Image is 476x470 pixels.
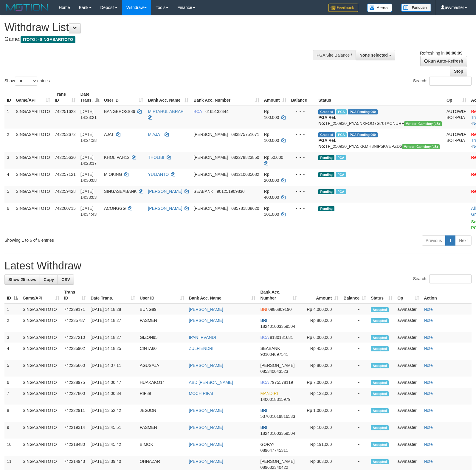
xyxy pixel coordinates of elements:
td: SINGASARITOTO [13,203,52,233]
a: Run Auto-Refresh [420,56,467,66]
span: ACONGGG [104,206,126,211]
td: SINGASARITOTO [20,315,62,332]
td: - [341,405,368,422]
span: Pending [318,172,334,177]
a: [PERSON_NAME] [189,442,223,447]
span: MANDIRI [260,391,278,396]
span: [DATE] 14:28:17 [80,155,97,166]
a: M AJAT [148,132,162,137]
a: YULIANTO [148,172,169,177]
span: PGA Pending [348,109,378,114]
span: Copy 0986809190 to clipboard [269,307,292,312]
td: AUTOWD-BOT-PGA [444,129,469,152]
td: [DATE] 13:45:42 [88,439,137,456]
a: Note [424,307,433,312]
td: Rp 800,000 [299,360,341,377]
th: Amount: activate to sort column ascending [299,287,341,304]
span: Rp 400.000 [264,189,279,200]
span: BCA [260,335,269,340]
th: Bank Acc. Name: activate to sort column ascending [187,287,258,304]
a: Note [424,408,433,413]
span: [DATE] 14:23:21 [80,109,97,120]
td: TF_250930_PYA5NXFOO7G70TACNURF [316,106,444,129]
td: avvmaster [395,360,421,377]
h4: Game: [4,36,311,42]
span: Rp 50.000 [264,155,283,160]
th: Bank Acc. Number: activate to sort column ascending [191,89,261,106]
td: 7 [4,388,20,405]
td: 8 [4,405,20,422]
td: - [341,315,368,332]
span: Accepted [371,363,389,368]
span: Rp 200.000 [264,172,279,183]
a: [PERSON_NAME] [189,307,223,312]
span: Accepted [371,307,389,312]
span: Copy 082278823850 to clipboard [231,155,259,160]
td: [DATE] 13:45:51 [88,422,137,439]
td: - [341,439,368,456]
span: BRI [260,408,267,413]
th: Balance [289,89,316,106]
label: Search: [413,77,472,86]
span: Copy 089647745311 to clipboard [260,448,288,453]
td: 742228975 [62,377,88,388]
td: SINGASARITOTO [13,186,52,203]
span: Show 25 rows [8,277,36,282]
td: Rp 450,000 [299,343,341,360]
th: Amount: activate to sort column ascending [262,89,289,106]
span: Rp 100.000 [264,132,279,143]
span: [PERSON_NAME] [260,363,294,368]
span: 742260715 [55,206,76,211]
a: Note [424,442,433,447]
span: 742251623 [55,109,76,114]
th: Trans ID: activate to sort column ascending [52,89,78,106]
td: 742219314 [62,422,88,439]
td: Rp 123,000 [299,388,341,405]
td: avvmaster [395,343,421,360]
td: SINGASARITOTO [20,439,62,456]
td: 9 [4,422,20,439]
img: MOTION_logo.png [4,3,50,12]
span: Copy 7975578119 to clipboard [270,380,293,385]
strong: 00:00:09 [446,51,462,55]
span: [DATE] 14:34:43 [80,206,97,217]
th: Trans ID: activate to sort column ascending [62,287,88,304]
a: Note [424,425,433,430]
span: [PERSON_NAME] [193,155,228,160]
td: 1 [4,106,13,129]
span: Copy 8180131681 to clipboard [270,335,293,340]
a: Note [424,318,433,323]
div: - - - [291,171,314,177]
a: THOLIBI [148,155,164,160]
a: [PERSON_NAME] [189,425,223,430]
span: Copy [44,277,54,282]
td: avvmaster [395,332,421,343]
label: Show entries [4,77,50,86]
td: CINTA60 [137,343,187,360]
td: - [341,388,368,405]
h1: Withdraw List [4,21,311,33]
div: - - - [291,188,314,194]
th: Status: activate to sort column ascending [368,287,395,304]
td: [DATE] 14:00:47 [88,377,137,388]
td: avvmaster [395,388,421,405]
span: Copy 537001019816533 to clipboard [260,414,295,419]
a: IPAN IRVANDI [189,335,216,340]
span: Accepted [371,346,389,351]
span: Copy 085340043523 to clipboard [260,369,288,374]
b: PGA Ref. No: [318,115,336,126]
span: Accepted [371,425,389,430]
span: MIOKING [104,172,122,177]
a: [PERSON_NAME] [148,206,182,211]
td: 5 [4,186,13,203]
img: panduan.png [401,4,431,12]
span: Rp 100.000 [264,109,279,120]
td: 742235787 [62,315,88,332]
a: [PERSON_NAME] [189,459,223,464]
span: BRI [260,318,267,323]
input: Search: [429,77,472,86]
a: [PERSON_NAME] [189,363,223,368]
a: Previous [422,235,446,246]
span: AJAT [104,132,114,137]
span: Accepted [371,380,389,385]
